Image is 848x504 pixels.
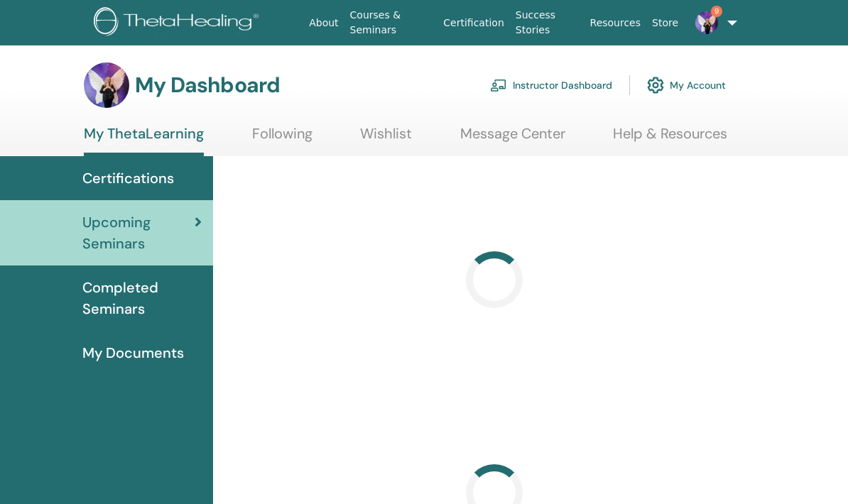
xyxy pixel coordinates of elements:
span: Certifications [82,168,174,189]
a: My ThetaLearning [84,125,204,156]
img: chalkboard-teacher.svg [490,79,507,92]
a: Courses & Seminars [344,2,438,43]
img: default.jpg [695,11,718,34]
img: default.jpg [84,62,129,108]
span: 9 [711,6,722,17]
a: My Account [647,70,726,101]
span: Completed Seminars [82,277,202,319]
a: Help & Resources [613,125,727,153]
a: About [303,10,344,36]
a: Resources [585,10,647,36]
img: logo.png [94,7,263,39]
a: Message Center [460,125,565,153]
a: Following [252,125,312,153]
a: Store [646,10,684,36]
span: Upcoming Seminars [82,212,195,254]
a: Wishlist [360,125,412,153]
h3: My Dashboard [135,72,280,98]
img: cog.svg [647,73,664,97]
a: Instructor Dashboard [490,70,612,101]
span: My Documents [82,342,184,363]
a: Success Stories [510,2,585,43]
a: Certification [437,10,509,36]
